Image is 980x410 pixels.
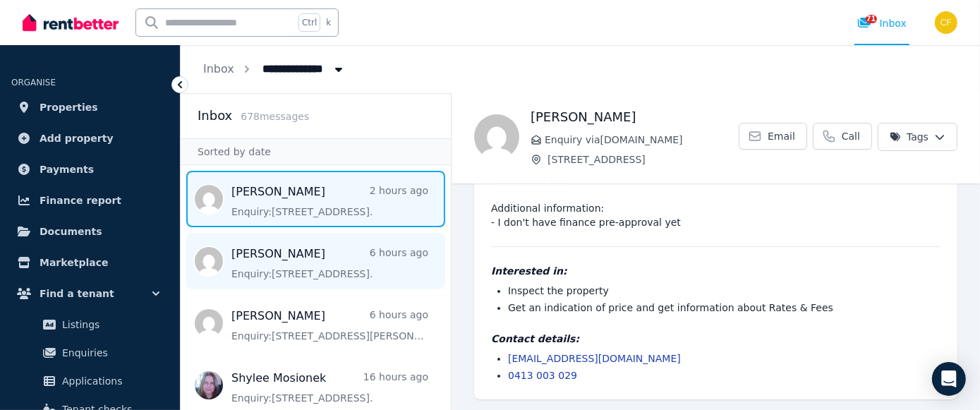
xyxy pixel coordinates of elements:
[813,123,872,150] a: Call
[491,145,940,229] pre: I'm interested please get in touch Postcode: 5000 Additional information: - I don't have finance ...
[62,373,157,390] span: Applications
[474,114,519,159] img: Ronald
[326,17,331,28] span: k
[508,353,681,364] a: [EMAIL_ADDRESS][DOMAIN_NAME]
[17,367,163,395] a: Applications
[11,279,169,308] button: Find a tenant
[932,362,966,396] div: Open Intercom Messenger
[545,133,739,147] span: Enquiry via [DOMAIN_NAME]
[40,161,94,178] span: Payments
[203,62,234,76] a: Inbox
[17,339,163,367] a: Enquiries
[548,152,739,167] span: [STREET_ADDRESS]
[878,123,957,151] button: Tags
[40,254,108,271] span: Marketplace
[11,93,169,121] a: Properties
[62,344,157,361] span: Enquiries
[231,370,428,405] a: Shylee Mosionek16 hours agoEnquiry:[STREET_ADDRESS].
[40,192,121,209] span: Finance report
[23,12,119,33] img: RentBetter
[491,332,940,346] h4: Contact details:
[11,248,169,277] a: Marketplace
[62,316,157,333] span: Listings
[11,155,169,183] a: Payments
[11,217,169,246] a: Documents
[508,370,577,381] a: 0413 003 029
[231,183,428,219] a: [PERSON_NAME]2 hours agoEnquiry:[STREET_ADDRESS].
[11,124,169,152] a: Add property
[11,186,169,215] a: Finance report
[508,301,940,315] li: Get an indication of price and get information about Rates & Fees
[40,223,102,240] span: Documents
[842,129,860,143] span: Call
[866,15,877,23] span: 71
[935,11,957,34] img: Christos Fassoulidis
[40,99,98,116] span: Properties
[40,130,114,147] span: Add property
[241,111,309,122] span: 678 message s
[17,310,163,339] a: Listings
[198,106,232,126] h2: Inbox
[857,16,907,30] div: Inbox
[491,264,940,278] h4: Interested in:
[11,78,56,88] span: ORGANISE
[40,285,114,302] span: Find a tenant
[181,45,368,93] nav: Breadcrumb
[231,246,428,281] a: [PERSON_NAME]6 hours agoEnquiry:[STREET_ADDRESS].
[739,123,807,150] a: Email
[231,308,428,343] a: [PERSON_NAME]6 hours agoEnquiry:[STREET_ADDRESS][PERSON_NAME].
[531,107,739,127] h1: [PERSON_NAME]
[181,138,451,165] div: Sorted by date
[768,129,795,143] span: Email
[298,13,320,32] span: Ctrl
[508,284,940,298] li: Inspect the property
[890,130,928,144] span: Tags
